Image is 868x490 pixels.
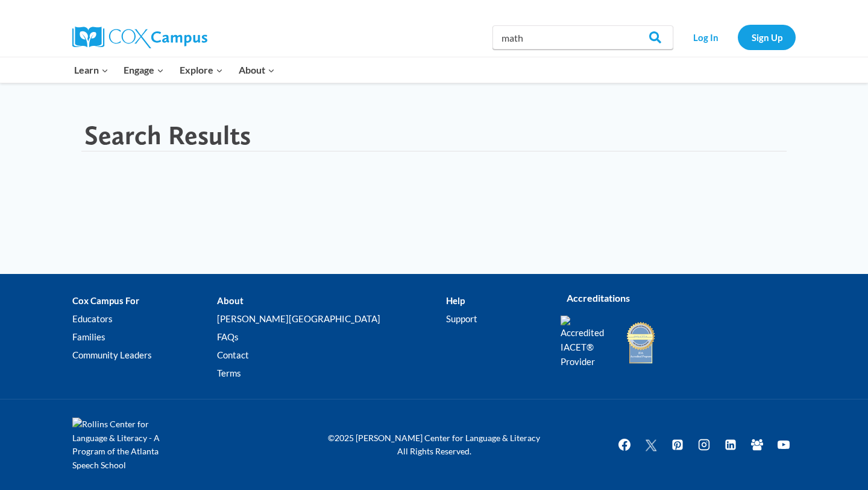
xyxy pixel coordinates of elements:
a: Pinterest [665,433,690,457]
img: Rollins Center for Language & Literacy - A Program of the Atlanta Speech School [72,418,181,472]
a: Instagram [692,433,716,457]
span: Engage [124,62,164,78]
input: Search Cox Campus [492,25,673,49]
a: Twitter [639,433,663,457]
a: Educators [72,310,217,328]
a: Log In [679,25,732,49]
p: ©2025 [PERSON_NAME] Center for Language & Literacy All Rights Reserved. [319,431,549,459]
img: Accredited IACET® Provider [561,316,612,369]
a: Contact [217,346,445,364]
h1: Search Results [84,119,251,151]
a: Facebook [612,433,637,457]
nav: Secondary Navigation [679,25,796,49]
a: Linkedin [719,433,743,457]
span: About [239,62,275,78]
a: Families [72,328,217,346]
a: Support [446,310,542,328]
a: [PERSON_NAME][GEOGRAPHIC_DATA] [217,310,445,328]
a: Facebook Group [745,433,769,457]
a: FAQs [217,328,445,346]
img: IDA Accredited [626,320,656,365]
a: Sign Up [738,25,796,49]
span: Explore [180,62,223,78]
img: Cox Campus [72,27,207,48]
a: YouTube [772,433,796,457]
img: Twitter X icon white [644,438,658,452]
strong: Accreditations [567,292,630,304]
a: Terms [217,364,445,383]
nav: Primary Navigation [66,57,282,83]
a: Community Leaders [72,346,217,364]
span: Learn [74,62,108,78]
